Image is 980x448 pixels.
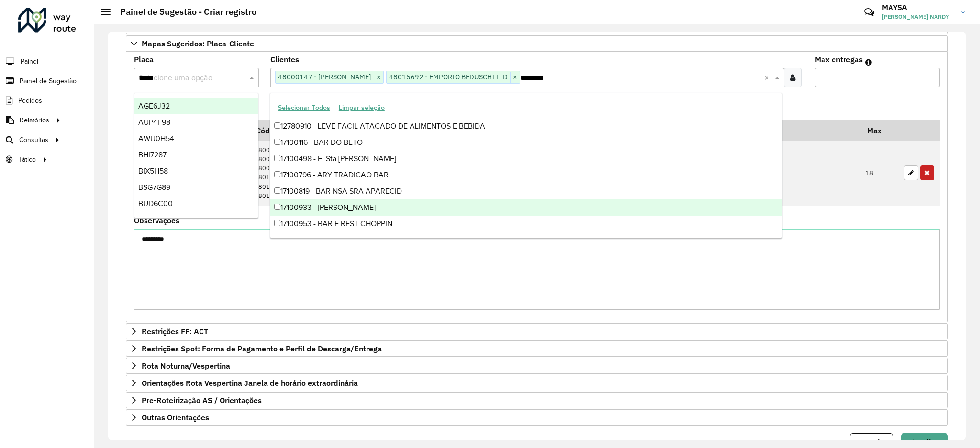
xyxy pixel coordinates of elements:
a: Pre-Roteirização AS / Orientações [126,392,948,408]
span: BUD6C00 [138,199,173,208]
label: Clientes [270,54,299,65]
div: 17100796 - ARY TRADICAO BAR [270,167,782,183]
button: Selecionar Todos [274,100,334,115]
span: Restrições Spot: Forma de Pagamento e Perfil de Descarga/Entrega [142,345,382,352]
span: Outras Orientações [142,414,209,421]
span: BSG7G89 [138,183,170,191]
label: Observações [134,215,179,226]
span: Visualizar [907,437,942,447]
span: AGE6J32 [138,102,170,110]
span: Relatórios [20,115,49,125]
a: Mapas Sugeridos: Placa-Cliente [126,35,948,52]
span: Mapas Sugeridos: Placa-Cliente [142,40,254,47]
span: AWU0H54 [138,134,174,142]
a: Restrições FF: ACT [126,323,948,339]
label: Max entregas [815,54,863,65]
span: 48015692 - EMPORIO BEDUSCHI LTD [387,71,510,83]
ng-dropdown-panel: Options list [270,93,782,239]
span: Pre-Roteirização AS / Orientações [142,396,262,404]
span: Rota Noturna/Vespertina [142,362,230,370]
span: Clear all [764,72,772,83]
span: × [374,72,383,83]
span: BHI7287 [138,151,167,159]
span: Painel [21,56,38,66]
a: Orientações Rota Vespertina Janela de horário extraordinária [126,375,948,391]
label: Placa [134,54,154,65]
a: Rota Noturna/Vespertina [126,358,948,374]
h2: Painel de Sugestão - Criar registro [111,7,256,17]
div: 17100954 - PANIFICADORA MODERNA [270,232,782,248]
div: 17100498 - F. Sta.[PERSON_NAME] [270,151,782,167]
span: Restrições FF: ACT [142,328,208,335]
button: Limpar seleção [334,100,389,115]
span: × [510,72,520,83]
span: Tático [18,154,36,164]
span: [PERSON_NAME] NARDY [882,12,954,21]
h3: MAYSA [882,3,954,12]
span: Pedidos [18,96,42,106]
div: 17100953 - BAR E REST CHOPPIN [270,216,782,232]
span: Consultas [19,135,48,145]
div: 17100116 - BAR DO BETO [270,134,782,151]
div: 17100933 - [PERSON_NAME] [270,199,782,216]
em: Máximo de clientes que serão colocados na mesma rota com os clientes informados [865,58,872,66]
div: 17100819 - BAR NSA SRA APARECID [270,183,782,199]
span: BIX5H58 [138,167,168,175]
span: Painel de Sugestão [20,76,77,86]
a: Restrições Spot: Forma de Pagamento e Perfil de Descarga/Entrega [126,340,948,357]
th: Max [861,120,899,141]
td: 18 [861,141,899,206]
span: 48000147 - [PERSON_NAME] [276,71,374,83]
a: Outras Orientações [126,409,948,426]
div: Mapas Sugeridos: Placa-Cliente [126,52,948,323]
a: Contato Rápido [859,2,880,22]
span: Cancelar [856,437,887,447]
ng-dropdown-panel: Options list [134,93,258,219]
div: 12780910 - LEVE FACIL ATACADO DE ALIMENTOS E BEBIDA [270,118,782,134]
span: Orientações Rota Vespertina Janela de horário extraordinária [142,379,358,387]
span: AUP4F98 [138,118,170,126]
